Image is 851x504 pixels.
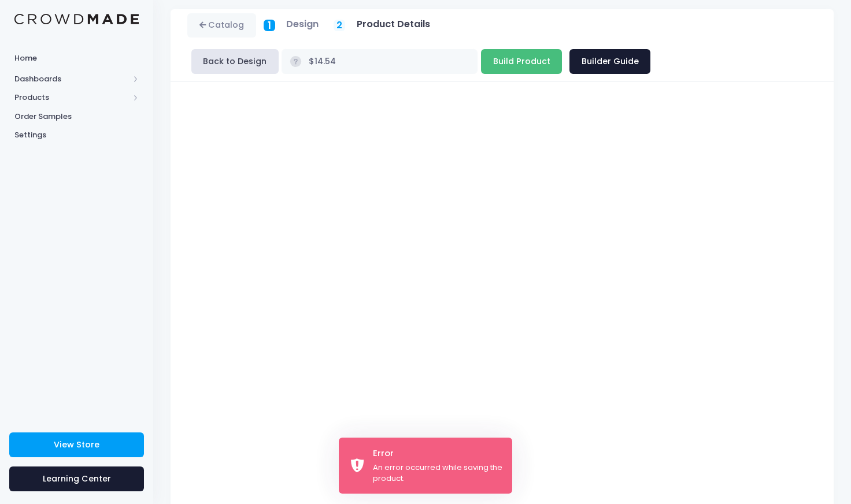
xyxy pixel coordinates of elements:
iframe: To enrich screen reader interactions, please activate Accessibility in Grammarly extension settings [187,97,817,501]
button: Back to Design [191,49,279,74]
span: Learning Center [43,473,111,484]
span: Dashboards [14,73,129,85]
a: Catalog [187,13,256,38]
span: 1 [268,18,271,33]
div: Error [373,447,503,460]
img: Logo [14,14,139,25]
div: An error occurred while saving the product. [373,462,503,484]
span: 2 [336,18,342,32]
span: Home [14,53,139,64]
a: Builder Guide [569,49,650,74]
a: Learning Center [9,466,144,491]
span: Order Samples [14,111,139,122]
h5: Design [286,18,319,30]
input: Build Product [481,49,562,74]
span: Settings [14,129,139,141]
span: Products [14,92,129,103]
a: View Store [9,432,144,457]
span: View Store [54,439,99,450]
h5: Product Details [357,18,430,30]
